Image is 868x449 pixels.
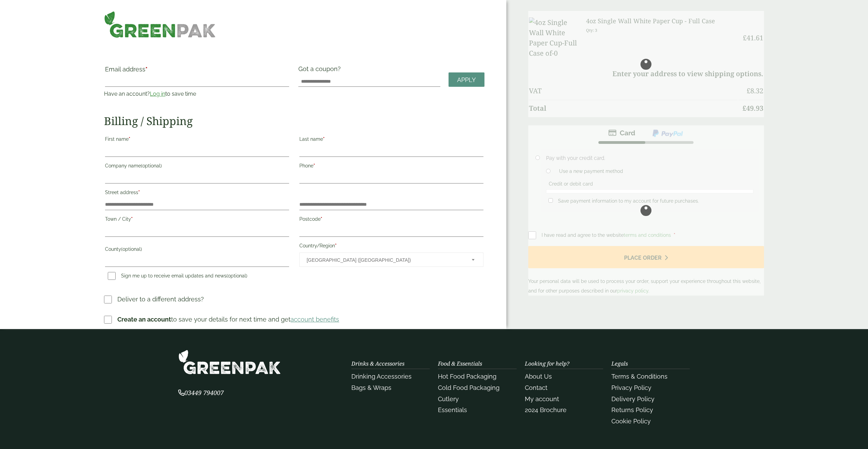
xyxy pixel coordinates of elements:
[307,253,463,267] span: United Kingdom (UK)
[438,384,500,391] a: Cold Food Packaging
[117,315,339,324] p: to save your details for next time and get
[226,273,247,278] span: (optional)
[525,373,552,380] a: About Us
[145,66,147,73] abbr: required
[104,90,290,98] p: Have an account? to save time
[611,418,651,425] a: Cookie Policy
[178,390,224,396] a: 03449 794007
[121,246,142,252] span: (optional)
[525,395,559,403] a: My account
[298,65,344,76] label: Got a coupon?
[299,253,483,267] span: Country/Region
[438,373,496,380] a: Hot Food Packaging
[449,72,484,87] a: Apply
[105,273,250,281] label: Sign me up to receive email updates and news
[321,216,322,222] abbr: required
[117,316,171,323] strong: Create an account
[525,384,547,391] a: Contact
[611,395,655,403] a: Delivery Policy
[323,136,325,142] abbr: required
[611,406,653,413] a: Returns Policy
[138,190,140,195] abbr: required
[104,114,484,127] h2: Billing / Shipping
[105,134,289,146] label: First name
[105,244,289,256] label: County
[351,373,412,380] a: Drinking Accessories
[105,66,289,76] label: Email address
[611,384,651,391] a: Privacy Policy
[104,11,216,38] img: GreenPak Supplies
[150,91,165,97] a: Log in
[299,241,483,253] label: Country/Region
[105,214,289,226] label: Town / City
[611,373,668,380] a: Terms & Conditions
[525,406,567,413] a: 2024 Brochure
[131,216,133,222] abbr: required
[178,389,224,397] span: 03449 794007
[117,295,204,304] p: Deliver to a different address?
[438,406,467,413] a: Essentials
[299,134,483,146] label: Last name
[141,163,162,168] span: (optional)
[178,350,281,375] img: GreenPak Supplies
[438,395,459,403] a: Cutlery
[105,161,289,173] label: Company name
[313,163,315,168] abbr: required
[108,272,116,280] input: Sign me up to receive email updates and news(optional)
[351,384,391,391] a: Bags & Wraps
[105,188,289,199] label: Street address
[290,316,339,323] a: account benefits
[299,161,483,173] label: Phone
[457,76,476,84] span: Apply
[335,243,337,248] abbr: required
[129,136,130,142] abbr: required
[299,214,483,226] label: Postcode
